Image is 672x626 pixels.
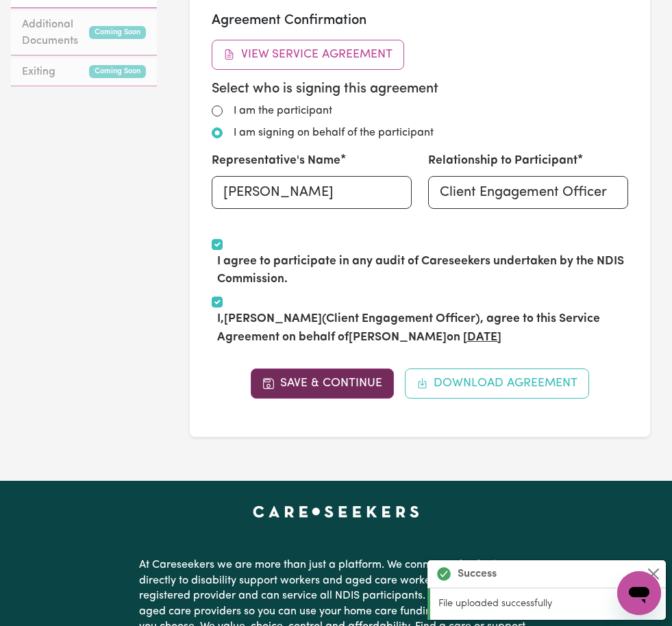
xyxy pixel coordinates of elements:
[217,253,628,289] label: I agree to participate in any audit of Careseekers undertaken by the NDIS Commission.
[212,12,628,29] h3: Agreement Confirmation
[11,58,157,86] a: ExitingComing Soon
[22,64,55,80] span: Exiting
[617,571,661,615] iframe: Button to launch messaging window
[253,505,419,516] a: Careseekers home page
[463,331,501,343] u: [DATE]
[212,152,340,170] label: Representative's Name
[212,40,404,70] button: View Service Agreement
[428,152,577,170] label: Relationship to Participant
[217,310,628,347] label: I, (Client Engagement Officer) , agree to this Service Agreement on behalf of on
[438,597,658,612] p: File uploaded successfully
[251,368,394,399] button: Save & Continue
[212,81,628,97] h5: Select who is signing this agreement
[89,65,146,78] small: Coming Soon
[458,566,497,582] strong: Success
[234,125,434,141] label: I am signing on behalf of the participant
[349,331,447,343] strong: [PERSON_NAME]
[645,566,662,582] button: Close
[224,313,322,325] strong: [PERSON_NAME]
[89,26,146,39] small: Coming Soon
[234,103,332,119] label: I am the participant
[22,16,89,49] span: Additional Documents
[405,368,590,399] button: Download Agreement
[11,11,157,55] a: Additional DocumentsComing Soon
